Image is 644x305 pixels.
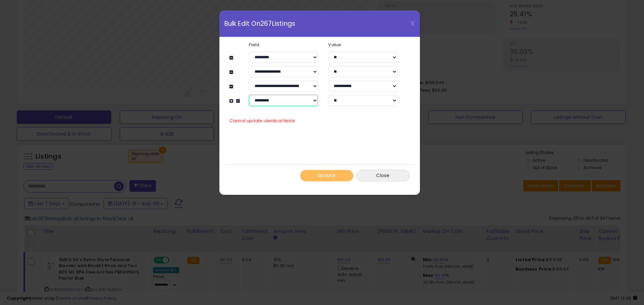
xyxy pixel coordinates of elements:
[229,118,295,124] span: Cannot update identical fields
[244,43,323,47] label: Field
[356,170,410,181] button: Close
[318,172,335,179] span: Update
[224,20,296,27] span: Bulk Edit On 267 Listings
[410,19,415,28] span: X
[323,43,402,47] label: Value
